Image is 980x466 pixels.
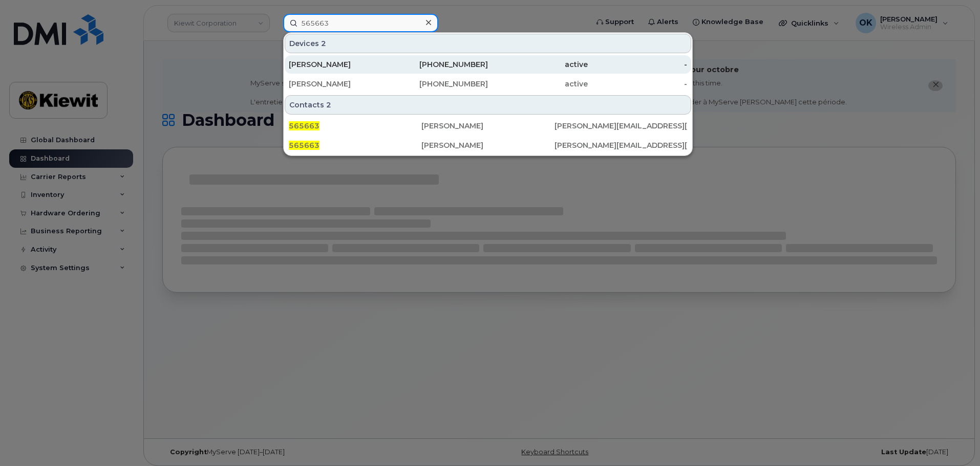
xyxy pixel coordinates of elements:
[588,59,688,70] div: -
[285,75,691,93] a: [PERSON_NAME][PHONE_NUMBER]active-
[326,100,331,110] span: 2
[555,140,687,150] div: [PERSON_NAME][EMAIL_ADDRESS][PERSON_NAME][PERSON_NAME][DOMAIN_NAME]
[285,136,691,154] a: 565663[PERSON_NAME][PERSON_NAME][EMAIL_ADDRESS][PERSON_NAME][PERSON_NAME][DOMAIN_NAME]
[935,421,972,458] iframe: Messenger Launcher
[488,79,588,89] div: active
[285,95,691,115] div: Contacts
[285,117,691,135] a: 565663[PERSON_NAME][PERSON_NAME][EMAIL_ADDRESS][PERSON_NAME][PERSON_NAME][DOMAIN_NAME]
[421,121,554,131] div: [PERSON_NAME]
[289,79,389,89] div: [PERSON_NAME]
[289,121,319,130] span: 565663
[321,38,326,49] span: 2
[421,140,554,150] div: [PERSON_NAME]
[285,34,691,53] div: Devices
[285,55,691,74] a: [PERSON_NAME][PHONE_NUMBER]active-
[555,121,687,131] div: [PERSON_NAME][EMAIL_ADDRESS][PERSON_NAME][PERSON_NAME][DOMAIN_NAME]
[389,59,488,70] div: [PHONE_NUMBER]
[588,79,688,89] div: -
[289,141,319,150] span: 565663
[389,79,488,89] div: [PHONE_NUMBER]
[488,59,588,70] div: active
[289,59,389,70] div: [PERSON_NAME]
